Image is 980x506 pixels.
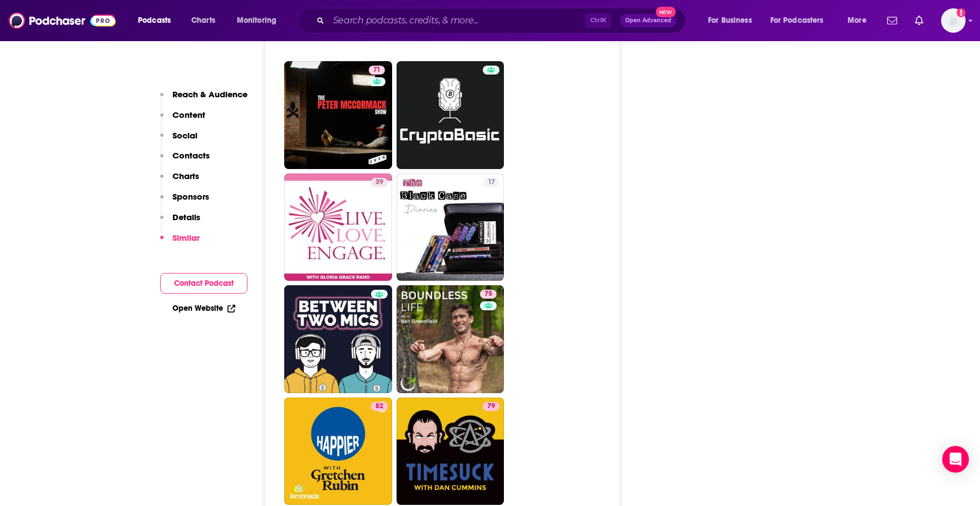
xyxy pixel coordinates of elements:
[160,150,210,171] button: Contacts
[941,8,966,33] span: Logged in as Ashley_Beenen
[397,285,504,393] a: 75
[172,191,209,202] p: Sponsors
[480,290,497,299] a: 75
[9,10,116,31] img: Podchaser - Follow, Share and Rate Podcasts
[848,13,867,28] span: More
[625,18,671,23] span: Open Advanced
[883,11,902,30] a: Show notifications dropdown
[172,89,248,100] p: Reach & Audience
[369,66,385,75] a: 71
[585,13,611,28] span: Ctrl K
[160,191,209,212] button: Sponsors
[375,177,383,188] span: 39
[941,8,966,33] img: User Profile
[172,232,200,243] p: Similar
[284,398,392,505] a: 82
[172,150,210,161] p: Contacts
[708,13,752,28] span: For Business
[488,177,495,188] span: 17
[172,110,205,120] p: Content
[284,61,392,169] a: 71
[160,89,248,110] button: Reach & Audience
[620,14,676,27] button: Open AdvancedNew
[941,8,966,33] button: Show profile menu
[840,12,880,29] button: open menu
[483,178,499,187] a: 17
[160,212,200,232] button: Details
[375,401,383,412] span: 82
[172,171,199,181] p: Charts
[172,130,197,141] p: Social
[371,402,388,411] a: 82
[656,7,676,17] span: New
[483,402,499,411] a: 79
[397,398,504,505] a: 79
[130,12,185,29] button: open menu
[160,130,197,151] button: Social
[172,212,200,222] p: Details
[229,12,291,29] button: open menu
[138,13,171,28] span: Podcasts
[770,13,824,28] span: For Podcasters
[397,173,504,281] a: 17
[160,232,200,253] button: Similar
[700,12,766,29] button: open menu
[763,12,840,29] button: open menu
[160,273,248,294] button: Contact Podcast
[942,446,969,473] div: Open Intercom Messenger
[184,12,222,29] a: Charts
[160,110,205,130] button: Content
[371,178,388,187] a: 39
[910,11,928,30] a: Show notifications dropdown
[160,171,199,191] button: Charts
[237,13,276,28] span: Monitoring
[191,13,215,28] span: Charts
[284,173,392,281] a: 39
[309,8,696,33] div: Search podcasts, credits, & more...
[329,12,585,29] input: Search podcasts, credits, & more...
[957,8,966,17] svg: Add a profile image
[487,401,495,412] span: 79
[172,304,235,313] a: Open Website
[484,289,492,300] span: 75
[373,65,380,76] span: 71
